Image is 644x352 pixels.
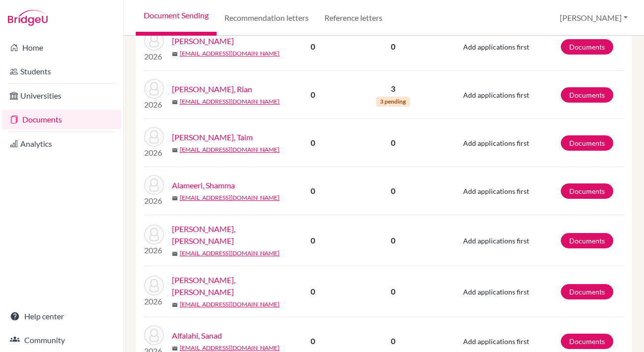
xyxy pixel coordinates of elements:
[2,330,121,350] a: Community
[561,87,613,103] a: Documents
[172,330,222,342] a: Alfalahi, Sanad
[144,147,164,159] p: 2026
[180,97,279,106] a: [EMAIL_ADDRESS][DOMAIN_NAME]
[311,186,315,195] b: 0
[172,35,234,47] a: [PERSON_NAME]
[561,183,613,199] a: Documents
[561,284,613,299] a: Documents
[561,334,613,349] a: Documents
[144,195,164,207] p: 2026
[144,276,164,295] img: Al Darmaki, Mohamed Saif
[172,274,286,298] a: [PERSON_NAME], [PERSON_NAME]
[172,223,286,247] a: [PERSON_NAME], [PERSON_NAME]
[144,325,164,345] img: Alfalahi, Sanad
[561,39,613,55] a: Documents
[347,286,439,297] p: 0
[180,249,279,258] a: [EMAIL_ADDRESS][DOMAIN_NAME]
[347,137,439,149] p: 0
[172,302,178,308] span: mail
[347,235,439,246] p: 0
[144,99,164,111] p: 2026
[311,235,315,245] b: 0
[172,346,178,352] span: mail
[144,31,164,51] img: Abou Ahmad, Rayan
[376,97,410,107] span: 3 pending
[144,175,164,195] img: Alameeri, Shamma
[144,79,164,99] img: Abou Chackra, Rian
[311,336,315,346] b: 0
[463,236,529,245] span: Add applications first
[555,8,632,27] button: [PERSON_NAME]
[172,131,253,143] a: [PERSON_NAME], Taim
[463,43,529,51] span: Add applications first
[311,90,315,99] b: 0
[172,51,178,57] span: mail
[2,86,121,106] a: Universities
[2,306,121,326] a: Help center
[311,42,315,51] b: 0
[347,41,439,53] p: 0
[172,147,178,153] span: mail
[144,225,164,244] img: Al Ameri, Salama
[311,287,315,296] b: 0
[172,83,252,95] a: [PERSON_NAME], Rian
[2,134,121,154] a: Analytics
[8,10,48,26] img: Bridge-U
[463,139,529,147] span: Add applications first
[463,337,529,346] span: Add applications first
[144,51,164,62] p: 2026
[463,187,529,195] span: Add applications first
[172,251,178,257] span: mail
[2,38,121,58] a: Home
[463,91,529,99] span: Add applications first
[172,195,178,201] span: mail
[561,135,613,151] a: Documents
[2,61,121,81] a: Students
[172,99,178,105] span: mail
[180,193,279,202] a: [EMAIL_ADDRESS][DOMAIN_NAME]
[347,335,439,347] p: 0
[144,244,164,256] p: 2026
[2,110,121,129] a: Documents
[180,49,279,58] a: [EMAIL_ADDRESS][DOMAIN_NAME]
[561,233,613,248] a: Documents
[311,138,315,147] b: 0
[347,185,439,197] p: 0
[463,288,529,296] span: Add applications first
[144,295,164,307] p: 2026
[144,127,164,147] img: Al Ahmad, Taim
[180,300,279,309] a: [EMAIL_ADDRESS][DOMAIN_NAME]
[172,179,235,191] a: Alameeri, Shamma
[347,83,439,95] p: 3
[180,145,279,154] a: [EMAIL_ADDRESS][DOMAIN_NAME]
